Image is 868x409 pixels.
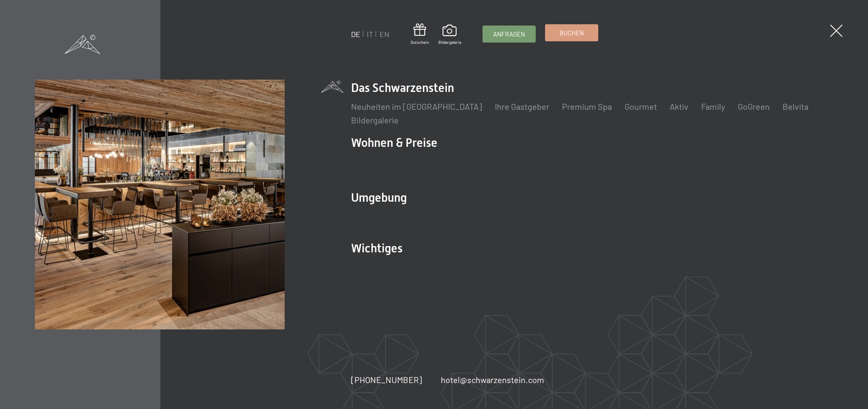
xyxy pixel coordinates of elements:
a: GoGreen [738,101,770,112]
a: Bildergalerie [438,25,461,45]
a: hotel@schwarzenstein.com [441,374,544,386]
a: Neuheiten im [GEOGRAPHIC_DATA] [351,101,482,112]
a: Anfragen [483,26,535,42]
a: Gutschein [411,23,429,45]
a: IT [367,29,373,39]
a: Belvita [782,101,808,112]
a: EN [380,29,389,39]
span: Gutschein [411,39,429,45]
a: Buchen [545,25,598,41]
a: Premium Spa [562,101,612,112]
span: Buchen [560,29,584,37]
span: Bildergalerie [438,39,461,45]
a: [PHONE_NUMBER] [351,374,422,386]
a: Ihre Gastgeber [495,101,549,112]
span: Anfragen [493,30,525,39]
a: Gourmet [625,101,657,112]
span: [PHONE_NUMBER] [351,375,422,385]
a: Bildergalerie [351,115,399,125]
a: DE [351,29,360,39]
a: Aktiv [670,101,688,112]
a: Family [701,101,725,112]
